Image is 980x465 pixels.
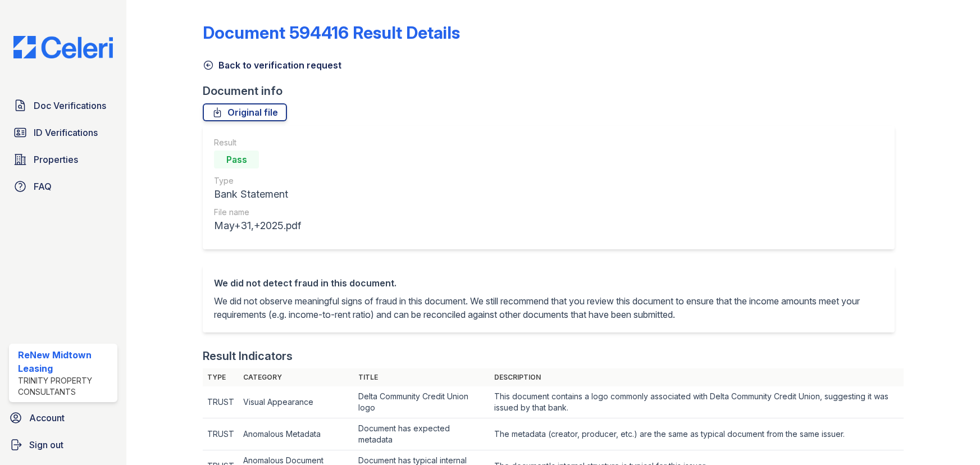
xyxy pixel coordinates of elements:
th: Description [490,368,904,386]
td: Document has expected metadata [354,418,490,450]
div: Bank Statement [214,186,301,202]
td: This document contains a logo commonly associated with Delta Community Credit Union, suggesting i... [490,386,904,418]
div: File name [214,207,301,218]
span: Account [29,411,65,425]
span: Doc Verifications [34,99,106,112]
a: FAQ [9,175,117,198]
iframe: chat widget [933,420,969,454]
th: Type [203,368,239,386]
span: Sign out [29,438,63,452]
a: Properties [9,148,117,171]
td: TRUST [203,386,239,418]
div: Pass [214,151,259,168]
td: Delta Community Credit Union logo [354,386,490,418]
div: Trinity Property Consultants [18,375,113,398]
span: ID Verifications [34,126,98,139]
a: Back to verification request [203,58,341,72]
td: TRUST [203,418,239,450]
div: May+31,+2025.pdf [214,218,301,234]
span: Properties [34,153,78,166]
a: Original file [203,103,287,121]
a: ID Verifications [9,121,117,144]
a: Doc Verifications [9,94,117,117]
p: We did not observe meaningful signs of fraud in this document. We still recommend that you review... [214,294,883,321]
td: Visual Appearance [239,386,354,418]
div: Type [214,175,301,186]
th: Category [239,368,354,386]
td: Anomalous Metadata [239,418,354,450]
span: FAQ [34,180,52,193]
a: Account [4,407,122,429]
a: Sign out [4,434,122,456]
th: Title [354,368,490,386]
td: The metadata (creator, producer, etc.) are the same as typical document from the same issuer. [490,418,904,450]
div: ReNew Midtown Leasing [18,348,113,375]
div: Result Indicators [203,348,293,364]
div: We did not detect fraud in this document. [214,276,883,290]
div: Document info [203,83,904,99]
img: CE_Logo_Blue-a8612792a0a2168367f1c8372b55b34899dd931a85d93a1a3d3e32e68fde9ad4.png [4,36,122,58]
div: Result [214,137,301,148]
a: Document 594416 Result Details [203,22,460,43]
